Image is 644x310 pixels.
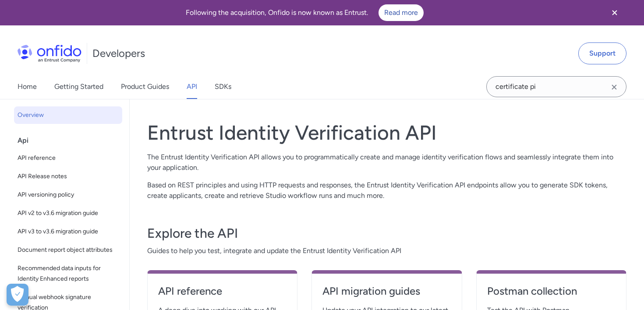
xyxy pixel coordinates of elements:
[187,74,197,99] a: API
[609,7,620,18] svg: Close banner
[379,4,424,21] a: Read more
[14,223,122,240] a: API v3 to v3.6 migration guide
[578,42,626,64] a: Support
[18,263,119,284] span: Recommended data inputs for Identity Enhanced reports
[121,74,169,99] a: Product Guides
[14,149,122,167] a: API reference
[215,74,231,99] a: SDKs
[14,260,122,288] a: Recommended data inputs for Identity Enhanced reports
[322,284,451,298] h4: API migration guides
[92,46,145,60] h1: Developers
[147,246,626,256] span: Guides to help you test, integrate and update the Entrust Identity Verification API
[609,82,619,92] svg: Clear search field button
[158,284,287,298] h4: API reference
[322,284,451,305] a: API migration guides
[147,225,626,242] h3: Explore the API
[487,284,616,298] h4: Postman collection
[18,74,37,99] a: Home
[147,180,626,201] p: Based on REST principles and using HTTP requests and responses, the Entrust Identity Verification...
[14,106,122,124] a: Overview
[18,153,119,163] span: API reference
[14,186,122,204] a: API versioning policy
[7,284,28,306] div: Cookie Preferences
[158,284,287,305] a: API reference
[11,4,598,21] div: Following the acquisition, Onfido is now known as Entrust.
[14,241,122,259] a: Document report object attributes
[598,2,631,24] button: Close banner
[18,208,119,218] span: API v2 to v3.6 migration guide
[18,245,119,255] span: Document report object attributes
[147,152,626,173] p: The Entrust Identity Verification API allows you to programmatically create and manage identity v...
[18,171,119,182] span: API Release notes
[7,284,28,306] button: Open Preferences
[18,45,81,62] img: Onfido Logo
[54,74,103,99] a: Getting Started
[14,168,122,185] a: API Release notes
[14,204,122,222] a: API v2 to v3.6 migration guide
[18,226,119,237] span: API v3 to v3.6 migration guide
[18,132,126,149] div: Api
[486,76,626,97] input: Onfido search input field
[147,120,626,145] h1: Entrust Identity Verification API
[18,110,119,120] span: Overview
[18,190,119,200] span: API versioning policy
[487,284,616,305] a: Postman collection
